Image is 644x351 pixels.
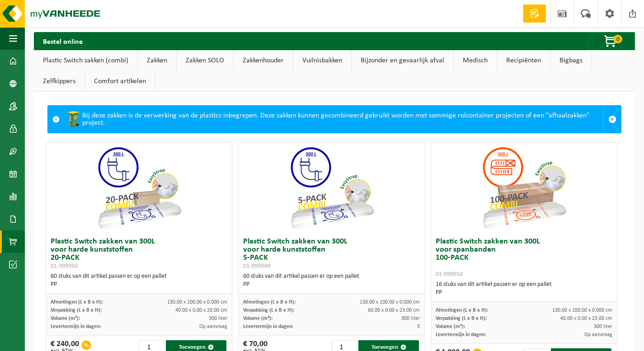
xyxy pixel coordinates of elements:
span: Volume (m³): [51,316,80,321]
a: Bijzonder en gevaarlijk afval [352,50,453,71]
span: 3 [417,324,420,329]
a: Zelfkippers [34,71,85,92]
span: 130.00 x 100.00 x 0.000 cm [360,300,420,305]
span: Afmetingen (L x B x H): [51,300,103,305]
span: Afmetingen (L x B x H): [243,300,296,305]
span: 60.00 x 0.00 x 23.00 cm [368,308,420,313]
span: Verpakking (L x B x H): [51,308,102,313]
img: 01-999954 [479,143,569,233]
span: 01-999949 [243,263,270,270]
span: Op aanvraag [584,332,612,337]
div: Bij deze zakken is de verwerking van de plastics inbegrepen. Deze zakken kunnen gecombineerd gebr... [64,106,603,133]
span: 01-999950 [51,263,78,270]
h2: Bestel online [34,32,92,50]
span: Volume (m³): [243,316,273,321]
a: Comfort artikelen [85,71,155,92]
span: Verpakking (L x B x H): [436,316,487,321]
a: Sluit melding [603,106,621,133]
span: Op aanvraag [199,324,227,329]
a: Medisch [454,50,497,71]
div: PP [436,289,612,297]
span: 300 liter [401,316,420,321]
h3: Plastic Switch zakken van 300L voor harde kunststoffen 5-PACK [243,238,420,270]
div: 16 stuks van dit artikel passen er op een pallet [436,281,612,297]
a: Zakken [138,50,176,71]
a: Vuilnisbakken [293,50,351,71]
a: Zakken SOLO [177,50,233,71]
img: 01-999949 [287,143,377,233]
span: Volume (m³): [436,324,465,329]
h3: Plastic Switch zakken van 300L voor spanbanden 100-PACK [436,238,612,278]
div: PP [51,281,227,289]
img: WB-0240-HPE-GN-50.png [64,110,82,128]
h3: Plastic Switch zakken van 300L voor harde kunststoffen 20-PACK [51,238,227,270]
a: Recipiënten [497,50,550,71]
span: Verpakking (L x B x H): [243,308,294,313]
div: 60 stuks van dit artikel passen er op een pallet [243,272,420,289]
span: Levertermijn in dagen: [243,324,293,329]
a: Bigbags [550,50,592,71]
a: Zakkenhouder [234,50,293,71]
button: 0 [589,32,634,50]
div: PP [243,281,420,289]
a: Plastic Switch zakken (combi) [34,50,137,71]
span: 40.00 x 0.00 x 20.00 cm [175,308,227,313]
span: Levertermijn in dagen: [51,324,101,329]
span: Levertermijn in dagen: [436,332,486,337]
span: 130.00 x 100.00 x 0.000 cm [552,308,612,313]
div: 60 stuks van dit artikel passen er op een pallet [51,272,227,289]
span: 0 [613,35,622,43]
span: 300 liter [594,324,612,329]
span: Afmetingen (L x B x H): [436,308,488,313]
span: 40.00 x 0.00 x 23.00 cm [560,316,612,321]
span: 130.00 x 100.00 x 0.000 cm [167,300,227,305]
img: 01-999950 [94,143,184,233]
span: 300 liter [209,316,227,321]
span: 01-999954 [436,271,463,278]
